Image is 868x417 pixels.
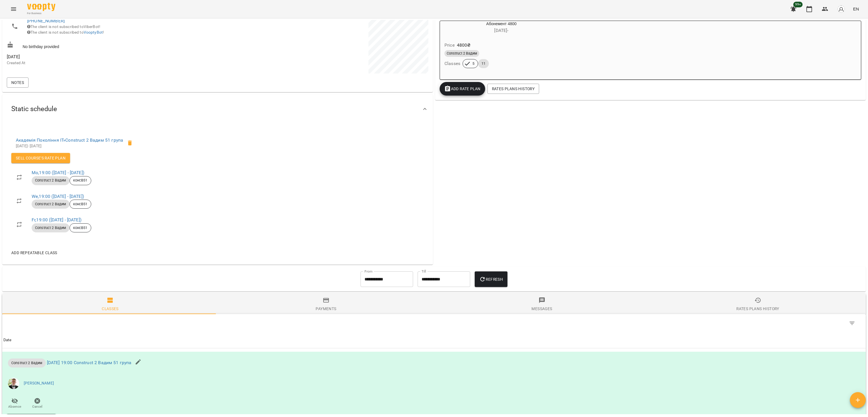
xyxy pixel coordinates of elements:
span: Cancel [32,404,42,409]
span: Sell Course's Rate plan [16,155,66,161]
h6: Price [444,41,455,49]
span: Notes [11,79,24,86]
button: Cancel [26,396,49,412]
span: 11 [478,61,489,66]
a: Fr,19:00 ([DATE] - [DATE]) [32,217,81,222]
button: Refresh [475,271,507,287]
a: Mo,19:00 ([DATE] - [DATE]) [32,170,84,175]
div: Абонемент 4800 [440,21,563,34]
span: консВ51 [70,202,91,207]
span: Construct 2 Вадим [444,51,479,56]
button: Add Rate plan [440,82,485,96]
button: Rates Plans History [487,84,539,94]
a: [DATE] 19:00 Construct 2 Вадим 51 група [47,360,132,365]
img: a36e7c9154db554d8e2cc68f12717264.jpg [8,378,19,389]
a: We,19:00 ([DATE] - [DATE]) [32,194,84,199]
div: консВ51 [70,176,91,185]
p: 4800 ₴ [457,42,471,49]
a: [PHONE_NUMBER] [27,18,65,23]
p: Created At [7,60,216,66]
button: Absence [3,396,26,412]
button: Notes [7,77,29,88]
div: Static schedule [2,94,433,124]
span: Construct 2 Вадим [32,225,70,230]
span: [DATE] - [494,28,508,33]
span: The client is not subscribed to ! [27,30,104,34]
span: Construct 2 Вадим [32,178,70,183]
img: avatar_s.png [837,5,845,13]
span: Refresh [479,276,503,283]
span: The client is not subscribed to ViberBot! [27,24,100,29]
span: Add Rate plan [444,85,481,92]
span: Rates Plans History [492,85,535,92]
span: консВ51 [70,178,91,183]
span: Construct 2 Вадим [8,360,46,366]
div: Messages [531,305,552,312]
span: Static schedule [11,105,57,113]
a: [PERSON_NAME] [24,381,54,386]
span: 99+ [793,2,803,7]
div: Sort [3,337,12,343]
a: VooptyBot [84,30,103,34]
span: Add repeatable class [11,249,57,256]
div: No birthday provided [6,40,218,51]
h6: Classes [444,60,460,68]
p: [DATE] - [DATE] [16,143,123,149]
div: Rates Plans History [736,305,779,312]
span: Construct 2 Вадим [32,202,70,207]
button: Add repeatable class [9,248,60,258]
div: консВ51 [70,223,91,232]
button: EN [851,4,861,14]
span: консВ51 [70,225,91,230]
span: [DATE] [7,53,216,60]
span: Date [3,337,865,343]
button: Menu [7,2,20,16]
a: Академія Покоління ІТ»Construct 2 Вадим 51 група [16,137,123,143]
div: Date [3,337,12,343]
div: Classes [102,305,119,312]
div: консВ51 [70,200,91,209]
span: Absence [8,404,21,409]
button: Абонемент 4800[DATE]- Price4800₴Construct 2 ВадимClasses511 [440,21,563,75]
span: 5 [469,61,478,66]
div: Table Toolbar [2,314,866,332]
button: Filter [845,317,859,330]
span: Delete the client from the group консВ51 of the course Construct 2 Вадим 51 група? [123,136,137,150]
div: Payments [316,305,336,312]
button: Sell Course's Rate plan [11,153,70,163]
span: EN [853,6,859,12]
span: For Business [27,12,55,15]
img: Voopty Logo [27,3,55,11]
